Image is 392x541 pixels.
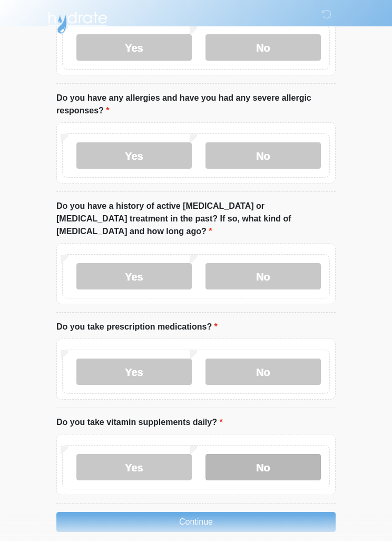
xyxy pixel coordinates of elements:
label: No [205,359,321,385]
label: Yes [76,359,192,385]
label: No [205,34,321,61]
label: Yes [76,454,192,480]
label: Do you take vitamin supplements daily? [56,416,223,429]
label: Yes [76,263,192,289]
label: Yes [76,34,192,61]
label: No [205,263,321,289]
label: Do you have any allergies and have you had any severe allergic responses? [56,92,336,117]
img: Hydrate IV Bar - Scottsdale Logo [46,8,109,34]
label: Do you have a history of active [MEDICAL_DATA] or [MEDICAL_DATA] treatment in the past? If so, wh... [56,200,336,238]
label: No [205,454,321,480]
button: Continue [56,512,336,532]
label: Do you take prescription medications? [56,321,218,333]
label: No [205,142,321,169]
label: Yes [76,142,192,169]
